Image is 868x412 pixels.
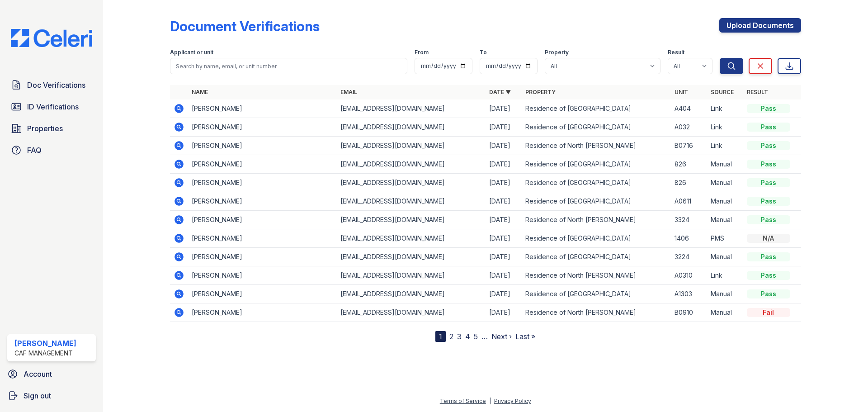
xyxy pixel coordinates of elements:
[4,365,99,383] a: Account
[522,99,670,118] td: Residence of [GEOGRAPHIC_DATA]
[24,369,52,379] span: Account
[337,174,486,192] td: [EMAIL_ADDRESS][DOMAIN_NAME]
[522,303,670,322] td: Residence of North [PERSON_NAME]
[707,211,743,229] td: Manual
[170,18,320,34] div: Document Verifications
[457,332,462,341] a: 3
[707,303,743,322] td: Manual
[671,99,707,118] td: A404
[707,266,743,285] td: Link
[192,89,208,95] a: Name
[486,174,522,192] td: [DATE]
[747,215,790,224] div: Pass
[719,18,801,33] a: Upload Documents
[522,266,670,285] td: Residence of North [PERSON_NAME]
[747,234,790,243] div: N/A
[337,303,486,322] td: [EMAIL_ADDRESS][DOMAIN_NAME]
[27,101,79,112] span: ID Verifications
[707,192,743,211] td: Manual
[337,155,486,174] td: [EMAIL_ADDRESS][DOMAIN_NAME]
[486,303,522,322] td: [DATE]
[415,49,429,56] label: From
[491,332,512,341] a: Next ›
[671,155,707,174] td: 826
[747,252,790,261] div: Pass
[7,98,96,116] a: ID Verifications
[486,99,522,118] td: [DATE]
[671,303,707,322] td: B0910
[486,137,522,155] td: [DATE]
[486,192,522,211] td: [DATE]
[711,89,734,95] a: Source
[489,398,491,404] div: |
[188,118,337,137] td: [PERSON_NAME]
[522,155,670,174] td: Residence of [GEOGRAPHIC_DATA]
[27,145,42,156] span: FAQ
[747,160,790,169] div: Pass
[707,155,743,174] td: Manual
[525,89,556,95] a: Property
[486,211,522,229] td: [DATE]
[545,49,569,56] label: Property
[671,229,707,248] td: 1406
[170,49,213,56] label: Applicant or unit
[515,332,535,341] a: Last »
[668,49,684,56] label: Result
[340,89,357,95] a: Email
[671,248,707,266] td: 3224
[188,192,337,211] td: [PERSON_NAME]
[440,398,486,404] a: Terms of Service
[474,332,478,341] a: 5
[671,285,707,303] td: A1303
[337,229,486,248] td: [EMAIL_ADDRESS][DOMAIN_NAME]
[522,192,670,211] td: Residence of [GEOGRAPHIC_DATA]
[188,174,337,192] td: [PERSON_NAME]
[747,271,790,280] div: Pass
[170,58,407,74] input: Search by name, email, or unit number
[188,266,337,285] td: [PERSON_NAME]
[4,387,99,405] a: Sign out
[675,89,688,95] a: Unit
[486,266,522,285] td: [DATE]
[188,303,337,322] td: [PERSON_NAME]
[671,266,707,285] td: A0310
[522,137,670,155] td: Residence of North [PERSON_NAME]
[27,80,85,90] span: Doc Verifications
[337,248,486,266] td: [EMAIL_ADDRESS][DOMAIN_NAME]
[486,118,522,137] td: [DATE]
[522,118,670,137] td: Residence of [GEOGRAPHIC_DATA]
[707,285,743,303] td: Manual
[522,248,670,266] td: Residence of [GEOGRAPHIC_DATA]
[435,331,446,342] div: 1
[14,349,76,358] div: CAF Management
[188,137,337,155] td: [PERSON_NAME]
[188,248,337,266] td: [PERSON_NAME]
[188,155,337,174] td: [PERSON_NAME]
[707,248,743,266] td: Manual
[747,308,790,317] div: Fail
[747,197,790,206] div: Pass
[486,285,522,303] td: [DATE]
[522,229,670,248] td: Residence of [GEOGRAPHIC_DATA]
[337,192,486,211] td: [EMAIL_ADDRESS][DOMAIN_NAME]
[671,118,707,137] td: A032
[7,141,96,159] a: FAQ
[671,174,707,192] td: 826
[7,76,96,94] a: Doc Verifications
[4,29,99,47] img: CE_Logo_Blue-a8612792a0a2168367f1c8372b55b34899dd931a85d93a1a3d3e32e68fde9ad4.png
[337,211,486,229] td: [EMAIL_ADDRESS][DOMAIN_NAME]
[337,266,486,285] td: [EMAIL_ADDRESS][DOMAIN_NAME]
[337,118,486,137] td: [EMAIL_ADDRESS][DOMAIN_NAME]
[747,123,790,132] div: Pass
[188,285,337,303] td: [PERSON_NAME]
[522,174,670,192] td: Residence of [GEOGRAPHIC_DATA]
[747,104,790,113] div: Pass
[480,49,487,56] label: To
[486,229,522,248] td: [DATE]
[707,99,743,118] td: Link
[465,332,470,341] a: 4
[24,390,51,401] span: Sign out
[522,211,670,229] td: Residence of North [PERSON_NAME]
[337,285,486,303] td: [EMAIL_ADDRESS][DOMAIN_NAME]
